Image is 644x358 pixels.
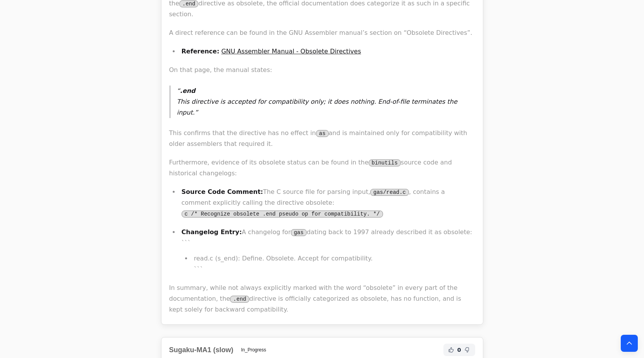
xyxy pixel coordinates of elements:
[182,187,475,219] p: The C source file for parsing input, , contains a comment explicitly calling the directive obsolete:
[369,159,401,166] code: binutils
[182,48,220,55] strong: Reference:
[457,346,461,354] span: 0
[192,253,475,275] li: read.c (s_end): Define. Obsolete. Accept for compatibility. ```
[221,48,361,55] a: GNU Assembler Manual - Obsolete Directives
[169,27,475,38] p: A direct reference can be found in the GNU Assembler manual’s section on “Obsolete Directives”.
[180,87,196,94] strong: .end
[169,283,475,315] p: In summary, while not always explicitly marked with the word “obsolete” in every part of the docu...
[177,86,475,118] p: This directive is accepted for compatibility only; it does nothing. End-of-file terminates the in...
[447,345,456,355] button: Helpful
[179,0,199,7] code: .end
[182,211,383,218] code: c /* Recognize obsolete .end pseudo op for compatibility. */
[182,188,263,195] strong: Source Code Comment:
[370,189,409,196] code: gas/read.c
[291,229,307,236] code: gas
[230,296,249,303] code: .end
[169,65,475,75] p: On that page, the manual states:
[182,227,475,248] p: A changelog for dating back to 1997 already described it as obsolete: ```
[169,128,475,149] p: This confirms that the directive has no effect in and is maintained only for compatibility with o...
[169,344,234,355] h2: Sugaku-MA1 (slow)
[621,335,638,352] button: Back to top
[316,130,329,137] code: as
[169,157,475,179] p: Furthermore, evidence of its obsolete status can be found in the source code and historical chang...
[463,345,472,355] button: Not Helpful
[182,228,242,236] strong: Changelog Entry:
[237,345,271,355] span: In_Progress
